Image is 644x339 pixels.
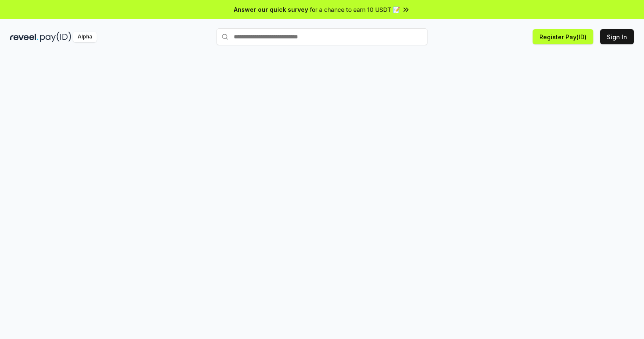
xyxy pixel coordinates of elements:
[533,29,593,44] button: Register Pay(ID)
[310,5,400,14] span: for a chance to earn 10 USDT 📝
[40,32,71,42] img: pay_id
[600,29,634,44] button: Sign In
[10,32,38,42] img: reveel_dark
[73,32,97,42] div: Alpha
[234,5,308,14] span: Answer our quick survey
